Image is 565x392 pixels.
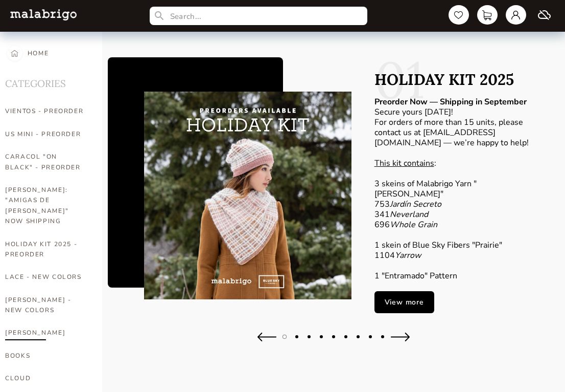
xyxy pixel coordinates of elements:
[374,271,537,281] p: 1 "Entramado" Pattern
[374,199,537,209] p: 753
[5,289,87,322] a: [PERSON_NAME] - NEW COLORS
[5,145,87,179] a: CARACOL "ON BLACK" - PREORDER
[374,179,537,199] p: 3 skeins of Malabrigo Yarn "[PERSON_NAME]"
[374,96,527,107] strong: Preorder Now — Shipping in September
[5,233,87,266] a: HOLIDAY KIT 2025 - PREORDER
[10,9,77,20] img: L5WsItTXhTFtyxb3tkNoXNspfcfOAAWlbXYcuBTUg0FA22wzaAJ6kXiYLTb6coiuTfQf1mE2HwVko7IAAAAASUVORK5CYII=
[374,117,537,148] p: For orders of more than 15 units, please contact us at [EMAIL_ADDRESS][DOMAIN_NAME] — we’re happy...
[5,266,87,288] a: LACE - NEW COLORS
[374,291,434,313] a: View more
[28,42,49,64] div: HOME
[5,64,87,100] h2: CATEGORIES
[374,220,537,230] p: 696
[144,68,351,323] img: 626AFF6A-0850-4AA7-AB4C-38055DEB1B5F.jpg
[374,70,514,89] h1: HOLIDAY KIT 2025
[374,158,537,168] p: :
[395,250,421,261] em: Yarrow
[374,158,434,169] u: This kit contains
[5,344,87,367] a: BOOKS
[390,209,428,220] em: Neverland
[5,179,87,233] a: [PERSON_NAME]: "AMIGAS DE [PERSON_NAME]" NOW SHIPPING
[11,46,18,61] img: home-nav-btn.c16b0172.svg
[374,209,537,220] p: 341
[5,100,87,122] a: VIENTOS - PREORDER
[5,321,87,344] a: [PERSON_NAME]
[5,367,87,389] a: CLOUD
[150,7,367,25] input: Search...
[390,199,441,210] em: Jardín Secreto
[5,123,87,145] a: US MINI - PREORDER
[374,107,537,117] p: Secure yours [DATE]!
[390,219,437,230] em: Whole Grain
[374,240,537,250] p: 1 skein of Blue Sky Fibers "Prairie"
[374,250,537,260] p: 1104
